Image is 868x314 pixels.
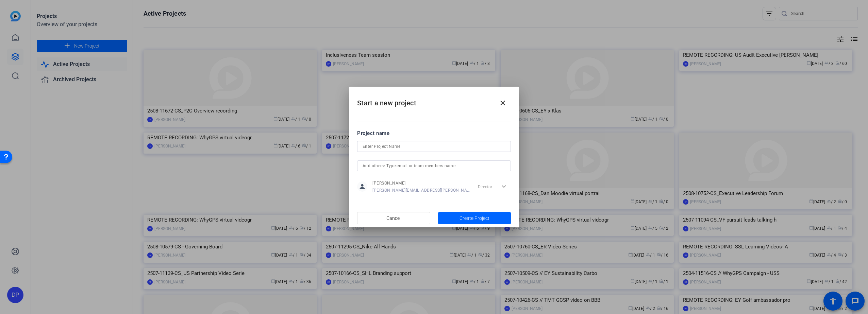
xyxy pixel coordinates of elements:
[357,181,367,192] mat-icon: person
[349,87,519,114] h2: Start a new project
[357,212,430,224] button: Cancel
[357,129,511,137] div: Project name
[499,99,507,107] mat-icon: close
[438,212,511,224] button: Create Project
[372,180,470,186] span: [PERSON_NAME]
[386,212,401,225] span: Cancel
[363,162,505,170] input: Add others: Type email or team members name
[372,188,470,193] span: [PERSON_NAME][EMAIL_ADDRESS][PERSON_NAME][DOMAIN_NAME]
[363,142,505,151] input: Enter Project Name
[460,215,489,222] span: Create Project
